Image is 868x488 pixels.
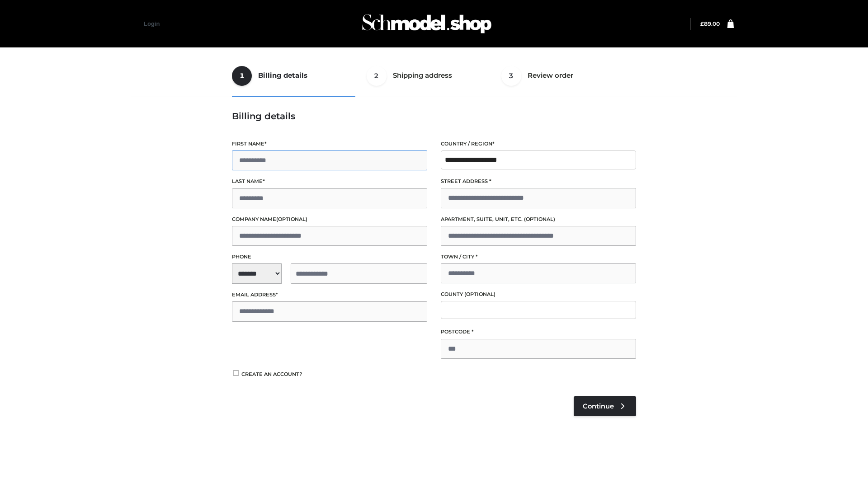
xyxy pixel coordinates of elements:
label: Apartment, suite, unit, etc. [441,215,636,224]
span: (optional) [464,291,495,297]
label: County [441,290,636,299]
a: £89.00 [700,20,720,27]
bdi: 89.00 [700,20,720,27]
input: Create an account? [232,370,240,376]
img: Schmodel Admin 964 [359,6,495,42]
label: Town / City [441,253,636,261]
span: Continue [583,402,614,410]
label: Country / Region [441,140,636,148]
label: Phone [232,253,427,261]
label: Street address [441,177,636,186]
label: Postcode [441,328,636,336]
a: Continue [574,396,636,416]
span: (optional) [524,216,555,222]
label: Email address [232,291,427,299]
span: (optional) [276,216,307,222]
a: Login [144,20,160,27]
label: First name [232,140,427,148]
h3: Billing details [232,111,636,122]
label: Company name [232,215,427,224]
label: Last name [232,177,427,186]
span: £ [700,20,704,27]
span: Create an account? [241,371,302,377]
